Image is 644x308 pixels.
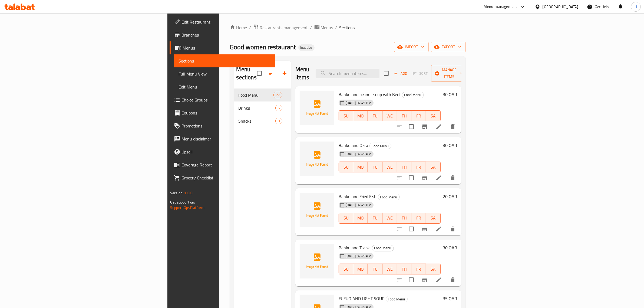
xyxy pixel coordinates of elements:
span: FR [414,112,424,120]
a: Upsell [170,145,275,158]
button: FR [411,264,426,274]
img: Banku and Fried Fish [300,193,334,227]
span: Good women restaurant [230,41,296,53]
button: SU [339,264,354,274]
button: Add [392,69,409,78]
span: Snacks [239,118,276,124]
span: Food Menu [402,92,424,98]
button: TU [368,264,382,274]
a: Edit menu item [435,277,442,283]
span: Banku and Fried Fish [339,192,377,201]
a: Restaurants management [253,24,308,31]
span: TU [370,214,380,222]
div: items [275,118,282,124]
div: Inactive [298,44,315,51]
span: Menus [183,45,271,51]
button: MO [353,162,368,172]
span: WE [385,214,395,222]
span: Sort sections [265,67,278,80]
span: Menu disclaimer [181,136,271,142]
button: FR [411,162,426,172]
a: Choice Groups [170,93,275,106]
button: delete [446,222,459,235]
button: Branch-specific-item [418,120,431,133]
span: [DATE] 02:45 PM [344,152,374,157]
button: WE [382,213,397,224]
a: Edit menu item [435,175,442,181]
span: Promotions [181,123,271,129]
span: Select to update [406,274,417,286]
button: Add section [278,67,291,80]
span: Restaurants management [260,24,308,31]
button: SA [426,162,441,172]
img: Banku and Okra [300,142,334,176]
span: TU [370,112,380,120]
span: Version: [170,189,183,196]
span: TU [370,265,380,273]
span: Get support on: [170,199,195,206]
span: [DATE] 02:45 PM [344,254,374,259]
span: H [635,4,637,10]
span: Banku and peanut soup with Beef [339,90,401,99]
span: Banku and Tilapia [339,244,371,252]
li: / [310,24,312,31]
button: Branch-specific-item [418,273,431,286]
span: SA [428,112,438,120]
a: Edit Menu [174,80,275,93]
a: Branches [170,28,275,41]
button: TH [397,110,412,121]
div: Food Menu [402,92,424,98]
span: Edit Menu [179,84,271,90]
span: Branches [181,32,271,38]
span: MO [355,163,366,171]
span: TH [399,163,409,171]
button: import [394,42,429,52]
button: SU [339,110,354,121]
span: Coupons [181,110,271,116]
button: WE [382,162,397,172]
div: [GEOGRAPHIC_DATA] [543,4,578,10]
span: SU [341,214,351,222]
span: import [398,44,424,50]
button: SA [426,110,441,121]
h6: 35 QAR [443,295,457,302]
a: Sections [174,54,275,67]
div: Menu-management [484,4,517,10]
input: search [316,69,379,78]
span: SA [428,214,438,222]
span: FR [414,163,424,171]
span: Upsell [181,149,271,155]
span: TU [370,163,380,171]
div: items [275,105,282,111]
span: Select to update [406,172,417,184]
div: Food Menu [372,245,394,251]
span: [DATE] 02:45 PM [344,100,374,106]
a: Coupons [170,106,275,119]
span: export [435,44,461,50]
li: / [335,24,337,31]
button: TH [397,162,412,172]
span: Food Menu [378,194,399,200]
span: SU [341,112,351,120]
button: delete [446,120,459,133]
a: Menus [314,24,333,31]
span: Full Menu View [179,71,271,77]
div: Food Menu [386,296,408,302]
div: Drinks6 [234,101,291,114]
span: Add [393,70,408,77]
span: Food Menu [372,245,394,251]
a: Menu disclaimer [170,132,275,145]
span: Food Menu [386,296,407,302]
span: SA [428,163,438,171]
span: Sections [179,58,271,64]
span: TH [399,112,409,120]
a: Promotions [170,119,275,132]
span: 8 [276,119,282,124]
span: Food Menu [370,143,391,149]
button: WE [382,264,397,274]
button: Branch-specific-item [418,222,431,235]
span: Sections [339,24,355,31]
div: items [273,92,282,98]
a: Support.OpsPlatform [170,204,204,211]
